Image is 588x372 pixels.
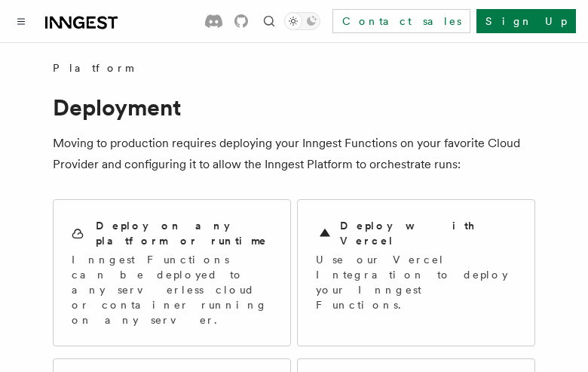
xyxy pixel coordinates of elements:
[53,94,535,121] h1: Deployment
[12,12,30,30] button: Toggle navigation
[332,9,470,33] a: Contact sales
[316,252,516,312] p: Use our Vercel Integration to deploy your Inngest Functions.
[260,12,278,30] button: Find something...
[53,199,291,346] a: Deploy on any platform or runtimeInngest Functions can be deployed to any serverless cloud or con...
[53,60,133,75] span: Platform
[96,218,272,248] h2: Deploy on any platform or runtime
[476,9,576,33] a: Sign Up
[297,199,535,346] a: Deploy with VercelUse our Vercel Integration to deploy your Inngest Functions.
[53,133,535,175] p: Moving to production requires deploying your Inngest Functions on your favorite Cloud Provider an...
[72,252,272,327] p: Inngest Functions can be deployed to any serverless cloud or container running on any server.
[284,12,320,30] button: Toggle dark mode
[340,218,516,248] h2: Deploy with Vercel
